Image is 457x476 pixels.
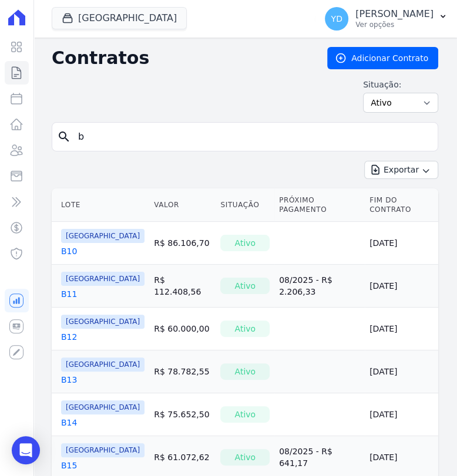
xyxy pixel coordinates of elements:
th: Lote [52,188,149,222]
td: [DATE] [365,308,438,350]
a: 08/2025 - R$ 641,17 [279,447,332,468]
th: Próximo Pagamento [274,188,365,222]
h2: Contratos [52,48,308,69]
a: Adicionar Contrato [327,47,438,69]
td: R$ 78.782,55 [149,350,216,393]
span: [GEOGRAPHIC_DATA] [61,229,145,243]
button: Exportar [364,161,438,179]
a: B12 [61,331,77,343]
td: R$ 75.652,50 [149,393,216,436]
span: [GEOGRAPHIC_DATA] [61,272,145,286]
td: [DATE] [365,393,438,436]
th: Situação [216,188,274,222]
a: B15 [61,460,77,471]
span: [GEOGRAPHIC_DATA] [61,400,145,414]
a: 08/2025 - R$ 2.206,33 [279,275,332,296]
div: Ativo [220,406,270,423]
a: B14 [61,417,77,428]
th: Fim do Contrato [365,188,438,222]
input: Buscar por nome do lote [71,125,433,148]
a: B11 [61,288,77,300]
span: YD [331,15,342,23]
i: search [57,130,71,144]
div: Ativo [220,320,270,337]
div: Open Intercom Messenger [12,436,40,464]
button: YD [PERSON_NAME] Ver opções [315,2,457,35]
td: [DATE] [365,222,438,265]
label: Situação: [363,79,438,90]
div: Ativo [220,363,270,380]
div: Ativo [220,449,270,465]
button: [GEOGRAPHIC_DATA] [52,7,187,29]
td: R$ 86.106,70 [149,222,216,265]
a: B10 [61,245,77,257]
td: R$ 60.000,00 [149,308,216,350]
th: Valor [149,188,216,222]
span: [GEOGRAPHIC_DATA] [61,357,145,372]
td: [DATE] [365,350,438,393]
span: [GEOGRAPHIC_DATA] [61,443,145,457]
div: Ativo [220,235,270,251]
td: [DATE] [365,265,438,308]
p: [PERSON_NAME] [355,8,434,20]
td: R$ 112.408,56 [149,265,216,308]
p: Ver opções [355,20,434,29]
a: B13 [61,374,77,386]
div: Ativo [220,278,270,294]
span: [GEOGRAPHIC_DATA] [61,315,145,329]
